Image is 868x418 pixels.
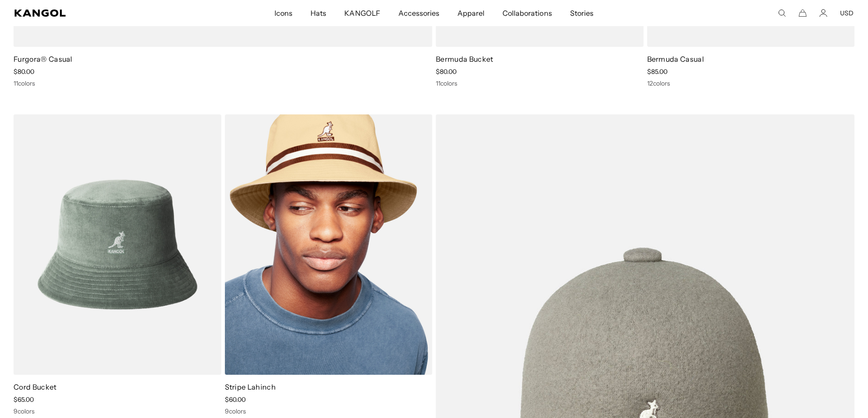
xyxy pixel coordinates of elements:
span: $60.00 [225,395,246,404]
a: Kangol [14,9,182,17]
span: $85.00 [647,68,667,76]
span: $80.00 [436,68,457,76]
a: Bermuda Casual [647,55,704,64]
span: $65.00 [14,395,34,404]
div: 11 colors [14,79,432,87]
img: Stripe Lahinch [225,114,433,375]
div: 9 colors [14,407,221,415]
span: $80.00 [14,68,34,76]
a: Bermuda Bucket [436,55,493,64]
button: Cart [799,9,807,17]
a: Cord Bucket [14,382,57,391]
a: Furgora® Casual [14,55,73,64]
div: 11 colors [436,79,644,87]
summary: Search here [778,9,786,17]
a: Account [819,9,827,17]
div: 9 colors [225,407,433,415]
button: USD [840,9,854,17]
div: 12 colors [647,79,855,87]
a: Stripe Lahinch [225,382,276,391]
img: Cord Bucket [14,114,221,375]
